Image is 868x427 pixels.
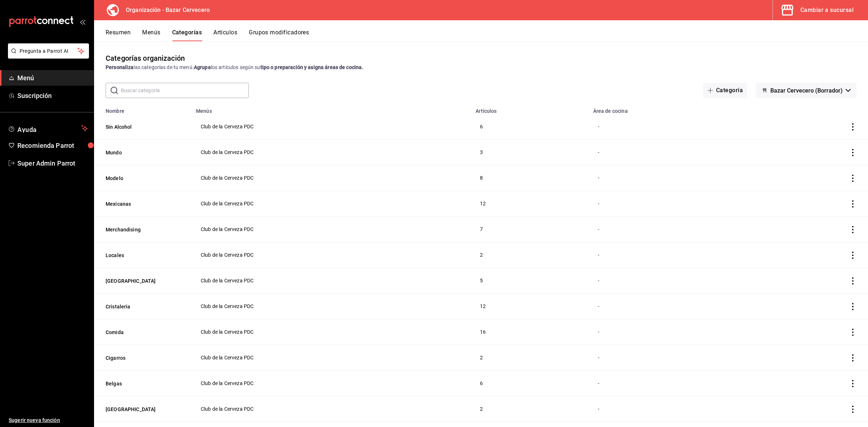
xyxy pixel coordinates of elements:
span: Bazar Cervecero (Borrador) [770,87,843,94]
button: Resumen [106,29,131,41]
button: actions [849,252,856,259]
td: 6 [471,371,588,396]
div: - [597,123,751,131]
button: Mexicanas [106,200,178,208]
button: actions [849,380,856,387]
div: - [597,174,751,182]
span: Sugerir nueva función [9,417,88,424]
button: actions [849,406,856,413]
td: 2 [471,396,588,422]
button: Grupos modificadores [249,29,309,41]
span: Club de la Cerveza PDC [201,124,462,129]
button: actions [849,354,856,362]
span: Club de la Cerveza PDC [201,201,462,206]
td: 12 [471,294,588,319]
button: actions [849,149,856,156]
td: 16 [471,319,588,345]
button: Cigarros [106,354,178,362]
div: Categorías organización [106,53,185,64]
span: Suscripción [17,91,88,101]
button: open_drawer_menu [80,19,85,25]
th: Artículos [471,104,588,114]
h3: Organización - Bazar Cervecero [120,6,210,14]
button: Modelo [106,175,178,182]
td: 7 [471,217,588,242]
button: Categoría [703,83,747,98]
span: Club de la Cerveza PDC [201,329,462,334]
div: las categorías de tu menú. los artículos según su [106,64,856,71]
button: Menús [142,29,160,41]
th: Menús [192,104,471,114]
span: Ayuda [17,124,78,133]
span: Menú [17,73,88,83]
button: Locales [106,252,178,259]
button: [GEOGRAPHIC_DATA] [106,277,178,285]
button: actions [849,329,856,336]
div: - [597,225,751,233]
div: - [597,302,751,310]
td: 2 [471,345,588,371]
button: Comida [106,329,178,336]
div: - [597,405,751,413]
th: Nombre [94,104,192,114]
td: 8 [471,165,588,191]
span: Club de la Cerveza PDC [201,304,462,309]
input: Buscar categoría [121,83,249,98]
strong: tipo o preparación y asigna áreas de cocina. [260,64,363,70]
th: Área de cocina [589,104,760,114]
span: Super Admin Parrot [17,158,88,168]
td: 2 [471,242,588,268]
span: Club de la Cerveza PDC [201,278,462,283]
button: [GEOGRAPHIC_DATA] [106,406,178,413]
button: Mundo [106,149,178,156]
button: Pregunta a Parrot AI [8,43,89,59]
button: Sin Alcohol [106,123,178,131]
button: actions [849,303,856,310]
span: Pregunta a Parrot AI [20,47,78,55]
div: navigation tabs [106,29,868,41]
span: Club de la Cerveza PDC [201,227,462,232]
div: Cambiar a sucursal [800,5,854,15]
div: - [597,148,751,156]
span: Club de la Cerveza PDC [201,175,462,180]
div: - [597,328,751,336]
span: Club de la Cerveza PDC [201,355,462,360]
button: Cristaleria [106,303,178,310]
span: Club de la Cerveza PDC [201,381,462,386]
div: - [597,354,751,362]
span: Club de la Cerveza PDC [201,150,462,155]
td: 12 [471,191,588,217]
button: actions [849,200,856,208]
td: 3 [471,140,588,165]
span: Club de la Cerveza PDC [201,252,462,257]
button: actions [849,277,856,285]
td: 5 [471,268,588,294]
button: actions [849,175,856,182]
button: Bazar Cervecero (Borrador) [756,83,856,98]
button: Categorías [172,29,202,41]
div: - [597,379,751,387]
button: Merchandising [106,226,178,233]
button: Artículos [213,29,237,41]
span: Club de la Cerveza PDC [201,406,462,411]
button: actions [849,226,856,233]
div: - [597,200,751,208]
div: - [597,251,751,259]
strong: Agrupa [194,64,211,70]
button: actions [849,123,856,131]
strong: Personaliza [106,64,133,70]
a: Pregunta a Parrot AI [5,52,89,60]
div: - [597,277,751,285]
td: 6 [471,114,588,140]
span: Recomienda Parrot [17,141,88,150]
button: Belgas [106,380,178,387]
